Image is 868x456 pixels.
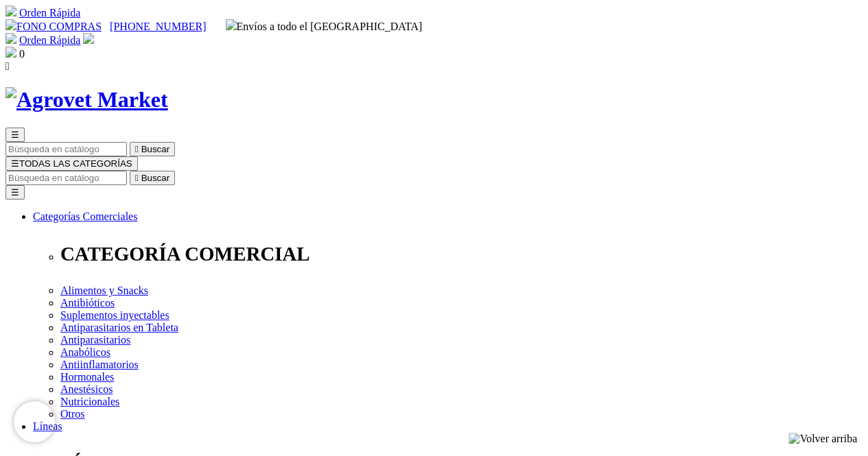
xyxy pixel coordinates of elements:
[135,173,139,183] i: 
[5,21,102,32] a: FONO COMPRAS
[60,322,178,333] a: Antiparasitarios en Tableta
[60,408,85,420] a: Otros
[130,171,175,185] button:  Buscar
[5,156,138,171] button: ☰TODAS LAS CATEGORÍAS
[5,60,10,72] i: 
[226,19,237,30] img: delivery-truck.svg
[19,7,80,19] a: Orden Rápida
[19,34,80,46] a: Orden Rápida
[60,285,148,296] a: Alimentos y Snacks
[5,171,127,185] input: Buscar
[83,34,94,46] a: Acceda a su cuenta de cliente
[5,87,168,112] img: Agrovet Market
[60,243,863,265] p: CATEGORÍA COMERCIAL
[11,158,19,169] span: ☰
[5,5,16,16] img: shopping-cart.svg
[60,371,114,383] a: Hormonales
[14,401,55,442] iframe: Brevo live chat
[788,433,857,445] img: Volver arriba
[130,142,175,156] button:  Buscar
[135,144,139,154] i: 
[226,21,423,32] span: Envíos a todo el [GEOGRAPHIC_DATA]
[33,211,137,222] a: Categorías Comerciales
[60,334,130,346] a: Antiparasitarios
[5,47,16,58] img: shopping-bag.svg
[83,33,94,44] img: user.svg
[11,130,19,140] span: ☰
[5,19,16,30] img: phone.svg
[60,346,110,358] a: Anabólicos
[110,21,206,32] a: [PHONE_NUMBER]
[60,297,115,309] a: Antibióticos
[141,144,169,154] span: Buscar
[60,396,119,407] a: Nutricionales
[60,359,139,370] a: Antiinflamatorios
[60,383,113,395] a: Anestésicos
[141,173,169,183] span: Buscar
[5,142,127,156] input: Buscar
[5,185,25,200] button: ☰
[5,128,25,142] button: ☰
[19,48,25,60] span: 0
[5,33,16,44] img: shopping-cart.svg
[60,309,169,321] a: Suplementos inyectables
